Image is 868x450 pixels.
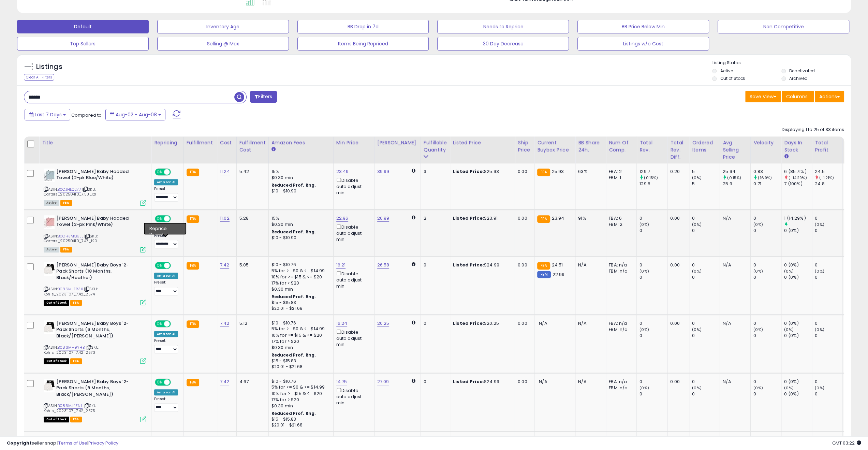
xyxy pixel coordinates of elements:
[42,139,148,146] div: Title
[156,321,164,326] span: ON
[578,169,601,175] div: 63%
[453,262,484,268] b: Listed Price:
[692,268,702,274] small: (0%)
[723,169,750,175] div: 25.94
[753,215,781,221] div: 0
[639,169,667,175] div: 129.7
[784,228,812,234] div: 0 (0%)
[819,175,834,180] small: (-1.21%)
[170,262,181,268] span: OFF
[336,387,369,406] div: Disable auto adjust min
[453,262,510,268] div: $24.99
[692,169,720,175] div: 5
[377,262,389,268] a: 26.58
[424,320,445,326] div: 0
[784,262,812,268] div: 0 (0%)
[639,320,667,326] div: 0
[187,169,199,176] small: FBA
[815,320,842,326] div: 0
[692,385,702,391] small: (0%)
[44,417,69,422] span: All listings that are currently out of stock and unavailable for purchase on Amazon
[271,410,316,416] b: Reduced Prof. Rng.
[784,327,794,332] small: (0%)
[271,306,328,311] div: $20.01 - $21.68
[539,378,547,385] span: N/A
[553,271,565,278] span: 22.99
[712,60,851,66] p: Listing States:
[44,345,99,355] span: | SKU: Kohls_20231107_7.42_2573
[170,169,181,175] span: OFF
[17,20,149,33] button: Default
[336,139,371,146] div: Min Price
[453,169,510,175] div: $25.93
[220,215,230,222] a: 11.02
[552,262,563,268] span: 24.51
[170,216,181,221] span: OFF
[271,280,328,286] div: 17% for > $20
[44,403,97,413] span: | SKU: Kohls_20231107_7.42_2575
[239,262,263,268] div: 5.05
[424,169,445,175] div: 3
[670,320,684,326] div: 0.00
[239,379,263,385] div: 4.67
[609,320,631,326] div: FBA: n/a
[670,169,684,175] div: 0.20
[377,215,389,222] a: 26.99
[239,320,263,326] div: 5.12
[154,338,178,354] div: Preset:
[156,169,164,175] span: ON
[271,294,316,300] b: Reduced Prof. Rng.
[639,228,667,234] div: 0
[639,222,649,227] small: (0%)
[639,274,667,280] div: 0
[815,262,842,268] div: 0
[815,139,840,154] div: Total Profit
[753,379,781,385] div: 0
[336,176,369,196] div: Disable auto adjust min
[784,181,812,187] div: 7 (100%)
[154,280,178,295] div: Preset:
[753,385,763,391] small: (0%)
[271,345,328,351] div: $0.30 min
[789,68,815,74] label: Deactivated
[271,352,316,358] b: Reduced Prof. Rng.
[271,332,328,338] div: 10% for >= $15 & <= $20
[609,385,631,391] div: FBM: n/a
[424,215,445,221] div: 2
[271,262,328,268] div: $10 - $10.76
[815,169,842,175] div: 24.5
[220,378,230,385] a: 7.42
[271,235,328,241] div: $10 - $10.90
[58,286,83,292] a: B086MLZR3X
[58,345,85,350] a: B086MH9YHB
[424,379,445,385] div: 0
[639,327,649,332] small: (0%)
[723,181,750,187] div: 25.9
[44,262,55,276] img: 41ZS3OPA+ZL._SL40_.jpg
[453,378,484,385] b: Listed Price:
[44,379,146,422] div: ASIN:
[271,229,316,235] b: Reduced Prof. Rng.
[815,215,842,221] div: 0
[271,188,328,194] div: $10 - $10.90
[156,216,164,221] span: ON
[336,168,349,175] a: 23.49
[187,320,199,328] small: FBA
[336,262,346,268] a: 16.21
[644,175,658,180] small: (0.15%)
[720,75,745,81] label: Out of Stock
[815,181,842,187] div: 24.8
[44,215,146,252] div: ASIN:
[377,378,389,385] a: 27.09
[753,222,763,227] small: (0%)
[377,320,389,327] a: 20.25
[815,379,842,385] div: 0
[70,300,82,306] span: FBA
[753,268,763,274] small: (0%)
[639,379,667,385] div: 0
[271,175,328,181] div: $0.30 min
[56,262,139,283] b: [PERSON_NAME] Baby Boys' 2-Pack Shorts (18 Months, Black/Heather)
[154,139,181,146] div: Repricing
[271,326,328,332] div: 5% for >= $0 & <= $14.99
[170,321,181,326] span: OFF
